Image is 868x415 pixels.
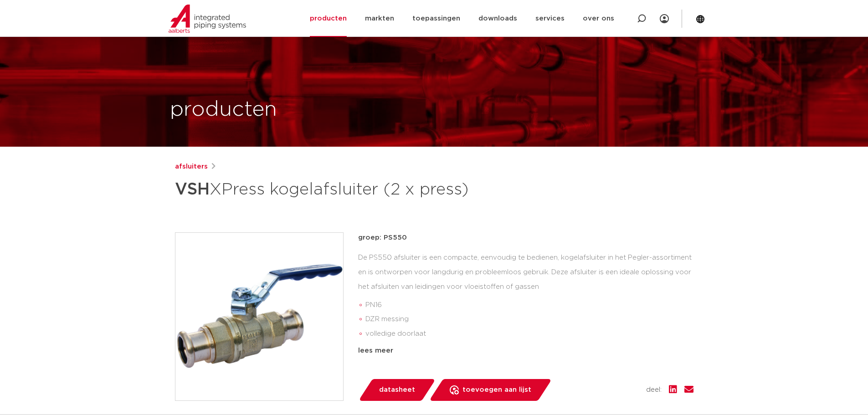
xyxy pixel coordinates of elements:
h1: producten [170,95,277,124]
h1: XPress kogelafsluiter (2 x press) [175,176,517,203]
li: blow-out en vandalisme bestendige constructie [365,341,693,356]
img: Product Image for VSH XPress kogelafsluiter (2 x press) [175,233,343,400]
span: toevoegen aan lijst [462,383,531,397]
p: groep: PS550 [358,232,693,243]
strong: VSH [175,181,210,198]
div: lees meer [358,345,693,356]
li: DZR messing [365,312,693,327]
li: PN16 [365,298,693,313]
span: deel: [646,384,662,395]
span: datasheet [379,383,415,397]
li: volledige doorlaat [365,327,693,341]
a: datasheet [358,379,436,401]
a: afsluiters [175,161,208,172]
div: De PS550 afsluiter is een compacte, eenvoudig te bedienen, kogelafsluiter in het Pegler-assortime... [358,251,693,342]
